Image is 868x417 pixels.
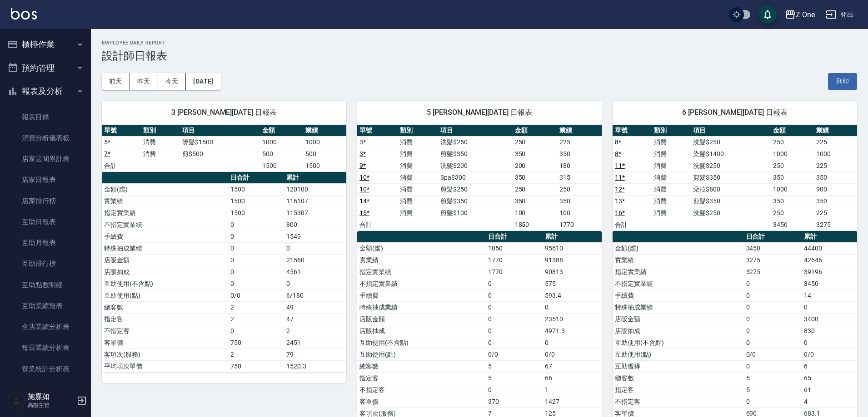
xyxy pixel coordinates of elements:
[4,79,87,103] button: 報表及分析
[102,254,228,266] td: 店販金額
[652,136,691,148] td: 消費
[613,278,744,289] td: 不指定實業績
[284,337,346,348] td: 2451
[802,396,857,407] td: 4
[4,148,87,169] a: 店家區間累計表
[260,125,303,137] th: 金額
[102,125,141,137] th: 單號
[158,73,186,90] button: 今天
[652,160,691,172] td: 消費
[613,266,744,278] td: 指定實業績
[796,9,815,20] div: Z One
[228,254,284,266] td: 0
[744,360,802,372] td: 0
[744,254,802,266] td: 3275
[228,289,284,301] td: 0/0
[513,219,557,231] td: 1850
[228,337,284,348] td: 750
[543,242,602,254] td: 95610
[557,160,602,172] td: 180
[744,348,802,360] td: 0/0
[543,231,602,243] th: 累計
[102,73,130,90] button: 前天
[543,396,602,407] td: 1427
[613,313,744,325] td: 店販金額
[513,148,557,160] td: 350
[543,384,602,396] td: 1
[102,348,228,360] td: 客項次(服務)
[613,219,652,231] td: 合計
[357,289,486,301] td: 手續費
[652,195,691,207] td: 消費
[802,372,857,384] td: 65
[4,128,87,148] a: 消費分析儀表板
[357,125,602,231] table: a dense table
[543,325,602,337] td: 4971.3
[691,195,771,207] td: 剪髮$350
[652,207,691,219] td: 消費
[802,301,857,313] td: 0
[398,183,438,195] td: 消費
[438,148,513,160] td: 剪髮$350
[543,289,602,301] td: 593.4
[802,242,857,254] td: 44400
[828,73,857,90] button: 列印
[228,360,284,372] td: 750
[357,219,398,231] td: 合計
[398,195,438,207] td: 消費
[691,148,771,160] td: 染髮$1400
[652,183,691,195] td: 消費
[284,231,346,242] td: 1549
[284,325,346,337] td: 2
[357,278,486,289] td: 不指定實業績
[102,242,228,254] td: 特殊抽成業績
[557,125,602,137] th: 業績
[543,360,602,372] td: 67
[486,242,543,254] td: 1850
[771,148,814,160] td: 1000
[4,295,87,316] a: 互助業績報表
[357,125,398,137] th: 單號
[284,207,346,219] td: 115307
[802,254,857,266] td: 42646
[822,6,857,23] button: 登出
[613,396,744,407] td: 不指定客
[7,392,25,410] img: Person
[357,396,486,407] td: 客單價
[744,384,802,396] td: 5
[802,337,857,348] td: 0
[284,172,346,184] th: 累計
[744,278,802,289] td: 0
[486,384,543,396] td: 0
[4,232,87,253] a: 互助月報表
[613,372,744,384] td: 總客數
[744,337,802,348] td: 0
[814,125,857,137] th: 業績
[543,278,602,289] td: 575
[486,278,543,289] td: 0
[691,172,771,183] td: 剪髮$350
[557,207,602,219] td: 100
[771,136,814,148] td: 250
[228,313,284,325] td: 2
[814,219,857,231] td: 3275
[260,148,303,160] td: 500
[113,108,335,117] span: 3 [PERSON_NAME][DATE] 日報表
[486,289,543,301] td: 0
[771,183,814,195] td: 1000
[398,136,438,148] td: 消費
[228,231,284,242] td: 0
[613,325,744,337] td: 店販抽成
[398,172,438,183] td: 消費
[771,125,814,137] th: 金額
[357,242,486,254] td: 金額(虛)
[130,73,158,90] button: 昨天
[513,195,557,207] td: 350
[4,33,87,56] button: 櫃檯作業
[284,183,346,195] td: 120100
[228,195,284,207] td: 1500
[814,195,857,207] td: 350
[102,313,228,325] td: 指定客
[102,183,228,195] td: 金額(虛)
[613,337,744,348] td: 互助使用(不含點)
